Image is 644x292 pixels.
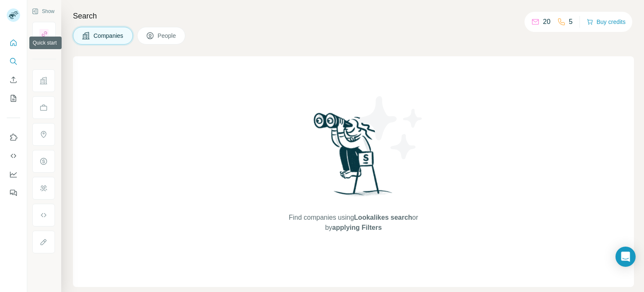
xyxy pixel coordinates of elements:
h4: Search [73,10,634,22]
span: Lookalikes search [354,214,412,221]
button: Feedback [7,185,20,200]
button: Show [26,5,60,18]
img: Surfe Illustration - Woman searching with binoculars [310,110,397,204]
div: Open Intercom Messenger [615,247,636,267]
button: Dashboard [7,167,20,182]
button: My lists [7,91,20,106]
button: Search [7,54,20,69]
button: Use Surfe API [7,148,20,163]
img: Surfe Illustration - Stars [353,90,429,166]
span: Find companies using or by [286,213,421,233]
span: People [158,32,177,40]
p: 5 [569,17,573,27]
span: Companies [93,32,124,40]
span: applying Filters [332,224,382,231]
button: Enrich CSV [7,72,20,87]
p: 20 [543,17,551,27]
button: Use Surfe on LinkedIn [7,130,20,145]
button: Quick start [7,35,20,50]
button: Buy credits [587,16,626,28]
